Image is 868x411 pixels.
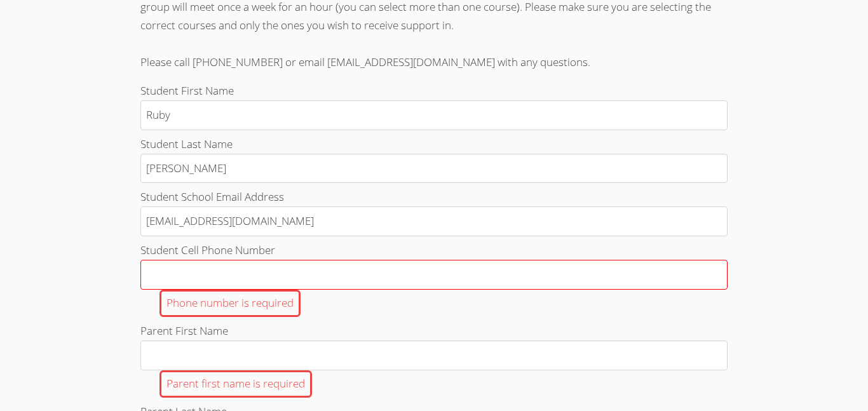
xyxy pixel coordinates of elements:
input: Student Last Name [140,154,728,184]
span: Student School Email Address [140,189,284,204]
span: Student Last Name [140,137,233,151]
div: Parent first name is required [159,370,312,398]
span: Student First Name [140,83,234,98]
input: Student Cell Phone NumberPhone number is required [140,260,728,290]
div: Phone number is required [159,290,301,317]
span: Student Cell Phone Number [140,243,275,257]
input: Student School Email Address [140,206,728,236]
input: Student First Name [140,100,728,130]
input: Parent First NameParent first name is required [140,340,728,370]
span: Parent First Name [140,323,228,338]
